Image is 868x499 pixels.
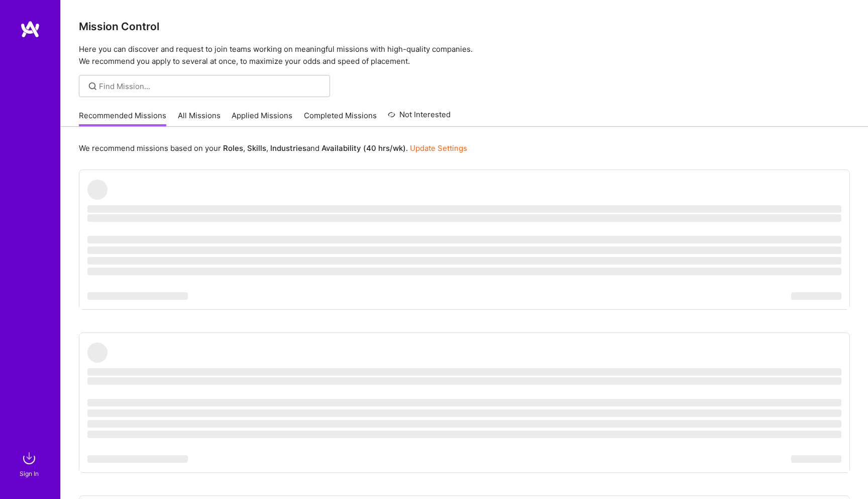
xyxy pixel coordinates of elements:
a: Recommended Missions [79,110,166,127]
i: icon SearchGrey [87,80,98,92]
b: Industries [270,143,306,153]
p: Here you can discover and request to join teams working on meaningful missions with high-quality ... [79,43,850,67]
h3: Mission Control [79,20,850,33]
b: Skills [247,143,266,153]
a: Update Settings [410,143,467,153]
a: All Missions [178,110,221,127]
a: Not Interested [388,109,451,127]
img: logo [20,20,40,38]
b: Availability (40 hrs/wk) [321,143,406,153]
a: Completed Missions [304,110,377,127]
img: sign in [19,448,39,468]
b: Roles [223,143,243,153]
input: Find Mission... [99,81,322,92]
p: We recommend missions based on your , , and . [79,143,467,153]
div: Sign In [20,468,39,479]
a: Applied Missions [232,110,292,127]
a: sign inSign In [21,448,39,479]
